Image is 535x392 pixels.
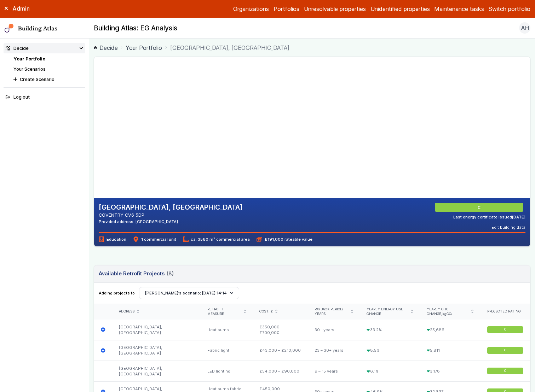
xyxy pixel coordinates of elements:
[453,214,525,220] div: Last energy certificate issued
[274,5,299,13] a: Portfolios
[308,361,360,382] div: 9 – 15 years
[133,236,176,242] span: 1 commercial unit
[253,361,308,382] div: £54,000 – £90,000
[442,312,453,316] span: kgCO₂
[512,215,525,220] time: [DATE]
[99,219,243,224] div: Provided address: [GEOGRAPHIC_DATA]
[183,236,250,242] span: ca. 3560 m² commercial area
[427,307,469,316] span: Yearly GHG change,
[207,307,242,316] span: Retrofit measure
[167,270,174,277] span: (8)
[420,320,481,340] div: 25,686
[253,340,308,361] div: £43,000 – £210,000
[504,327,506,332] span: C
[112,340,200,361] div: [GEOGRAPHIC_DATA], [GEOGRAPHIC_DATA]
[94,43,118,52] a: Decide
[13,66,46,72] a: Your Scenarios
[126,43,162,52] a: Your Portfolio
[99,290,135,296] span: Adding projects to
[253,320,308,340] div: £350,000 – £700,000
[308,340,360,361] div: 23 – 30+ years
[13,56,45,62] a: Your Portfolio
[94,24,177,33] h2: Building Atlas: EG Analysis
[99,203,243,212] h2: [GEOGRAPHIC_DATA], [GEOGRAPHIC_DATA]
[504,348,506,353] span: C
[200,361,253,382] div: LED lighting
[200,320,253,340] div: Heat pump
[420,361,481,382] div: 3,178
[119,309,134,314] span: Address
[200,340,253,361] div: Fabric light
[489,5,530,13] button: Switch portfolio
[259,309,273,314] span: Cost, £
[5,24,14,33] img: main-0bbd2752.svg
[367,307,408,316] span: Yearly energy use change
[360,340,420,361] div: 8.5%
[360,361,420,382] div: 6.1%
[257,236,312,242] span: £191,000 rateable value
[360,320,420,340] div: 33.2%
[370,5,430,13] a: Unidentified properties
[519,22,530,34] button: AH
[315,307,349,316] span: Payback period, years
[4,92,86,103] button: Log out
[491,224,525,230] button: Edit building data
[308,320,360,340] div: 30+ years
[11,74,85,84] button: Create Scenario
[434,5,484,13] a: Maintenance tasks
[479,205,482,210] span: C
[420,340,481,361] div: 5,811
[233,5,269,13] a: Organizations
[487,309,523,314] div: Projected rating
[4,43,86,53] summary: Decide
[99,212,243,218] address: COVENTRY CV6 5DP
[504,369,506,373] span: C
[6,45,29,52] div: Decide
[521,24,529,32] span: AH
[304,5,366,13] a: Unresolvable properties
[112,361,200,382] div: [GEOGRAPHIC_DATA], [GEOGRAPHIC_DATA]
[139,287,239,299] button: [PERSON_NAME]’s scenario; [DATE] 14:14
[99,236,126,242] span: Education
[112,320,200,340] div: [GEOGRAPHIC_DATA], [GEOGRAPHIC_DATA]
[99,270,174,277] h3: Available Retrofit Projects
[170,43,289,52] span: [GEOGRAPHIC_DATA], [GEOGRAPHIC_DATA]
